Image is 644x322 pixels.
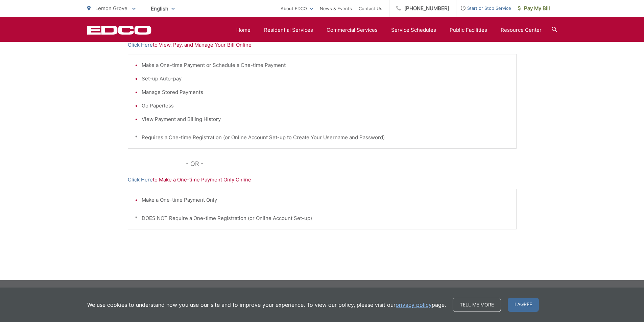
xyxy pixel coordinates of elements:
li: Make a One-time Payment or Schedule a One-time Payment [142,61,509,69]
p: - OR - [186,159,517,169]
p: to Make a One-time Payment Only Online [128,176,517,184]
a: EDCD logo. Return to the homepage. [87,25,151,35]
a: Tell me more [453,298,501,312]
a: Service Schedules [391,26,436,34]
p: * Requires a One-time Registration (or Online Account Set-up to Create Your Username and Password) [135,133,509,142]
a: Contact Us [359,4,382,13]
p: We use cookies to understand how you use our site and to improve your experience. To view our pol... [87,301,446,309]
p: * DOES NOT Require a One-time Registration (or Online Account Set-up) [135,214,509,222]
span: Pay My Bill [518,4,550,13]
a: Public Facilities [450,26,487,34]
p: to View, Pay, and Manage Your Bill Online [128,41,517,49]
li: Manage Stored Payments [142,88,509,96]
a: About EDCO [281,4,313,13]
a: Click Here [128,41,153,49]
a: privacy policy [396,301,432,309]
a: Click Here [128,176,153,184]
span: Lemon Grove [95,5,127,11]
a: Home [236,26,251,34]
span: I agree [508,298,539,312]
span: English [146,3,180,15]
a: News & Events [320,4,352,13]
li: Go Paperless [142,102,509,110]
li: Set-up Auto-pay [142,75,509,83]
li: View Payment and Billing History [142,115,509,123]
li: Make a One-time Payment Only [142,196,509,204]
a: Resource Center [501,26,542,34]
a: Residential Services [264,26,313,34]
a: Commercial Services [327,26,378,34]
